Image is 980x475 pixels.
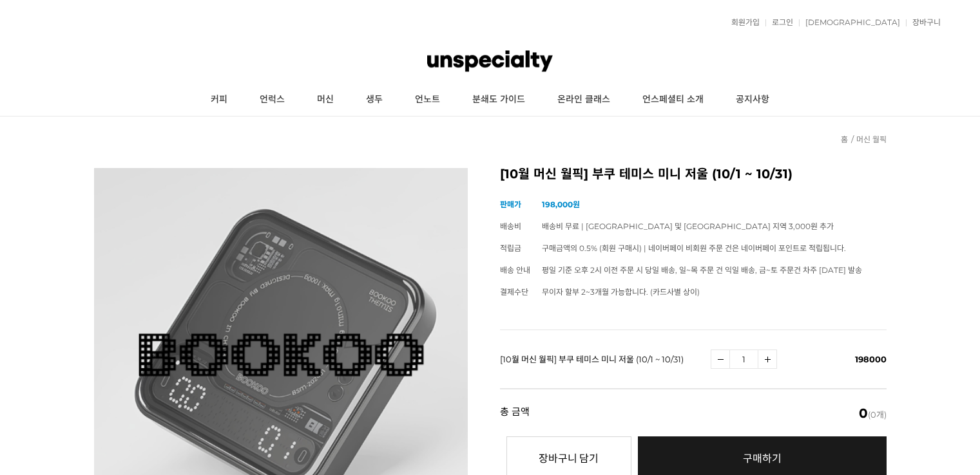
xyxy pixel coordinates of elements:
a: 머신 월픽 [856,135,887,144]
a: 언스페셜티 소개 [626,84,720,116]
span: 판매가 [500,200,521,209]
a: 로그인 [765,19,793,26]
span: 결제수단 [500,287,528,297]
a: 머신 [301,84,350,116]
a: 공지사항 [720,84,785,116]
span: 198000 [855,354,887,364]
span: 배송 안내 [500,265,530,275]
span: 적립금 [500,243,521,253]
h2: [10월 머신 월픽] 부쿠 테미스 미니 저울 (10/1 ~ 10/31) [500,168,887,181]
a: 장바구니 [906,19,941,26]
span: 평일 기준 오후 2시 이전 주문 시 당일 배송, 일~목 주문 건 익일 배송, 금~토 주문건 차주 [DATE] 발송 [542,265,862,275]
span: 배송비 [500,221,521,231]
span: 구매금액의 0.5% (회원 구매시) | 네이버페이 비회원 주문 건은 네이버페이 포인트로 적립됩니다. [542,243,846,253]
a: 언럭스 [244,84,301,116]
a: 수량증가 [758,349,777,369]
span: 배송비 무료 | [GEOGRAPHIC_DATA] 및 [GEOGRAPHIC_DATA] 지역 3,000원 추가 [542,221,834,231]
strong: 198,000원 [542,200,580,209]
span: 구매하기 [743,452,782,465]
span: (0개) [859,407,887,420]
a: [DEMOGRAPHIC_DATA] [799,19,900,26]
a: 분쇄도 가이드 [456,84,541,116]
a: 홈 [841,135,848,144]
em: 0 [859,405,868,421]
strong: 총 금액 [500,407,530,420]
a: 회원가입 [725,19,760,26]
td: [10월 머신 월픽] 부쿠 테미스 미니 저울 (10/1 ~ 10/31) [500,330,711,388]
a: 생두 [350,84,399,116]
span: 무이자 할부 2~3개월 가능합니다. (카드사별 상이) [542,287,700,297]
a: 언노트 [399,84,456,116]
a: 수량감소 [711,349,730,369]
a: 커피 [195,84,244,116]
a: 온라인 클래스 [541,84,626,116]
img: 언스페셜티 몰 [427,42,552,80]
